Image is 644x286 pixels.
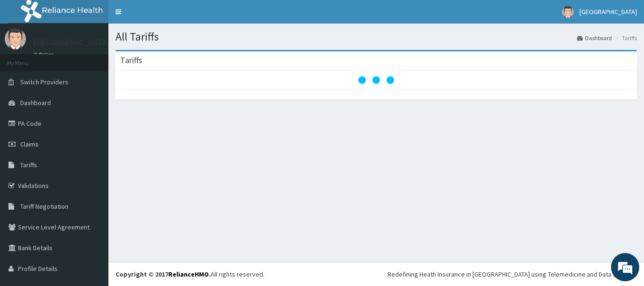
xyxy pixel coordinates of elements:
span: Dashboard [20,98,51,107]
li: Tariffs [613,34,637,42]
img: User Image [562,6,574,18]
span: Claims [20,140,39,148]
p: [GEOGRAPHIC_DATA] [33,38,111,47]
span: Tariffs [20,161,37,169]
strong: Copyright © 2017 . [116,270,211,278]
span: Tariff Negotiation [20,202,68,211]
div: Redefining Heath Insurance in [GEOGRAPHIC_DATA] using Telemedicine and Data Science! [388,270,637,279]
h3: Tariffs [120,56,142,65]
footer: All rights reserved. [108,262,644,286]
a: RelianceHMO [168,270,209,278]
svg: audio-loading [357,61,395,99]
span: [GEOGRAPHIC_DATA] [579,8,637,16]
img: User Image [5,28,26,49]
span: Switch Providers [20,78,68,86]
a: Dashboard [577,34,612,42]
h1: All Tariffs [116,31,637,43]
a: Online [33,51,56,58]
